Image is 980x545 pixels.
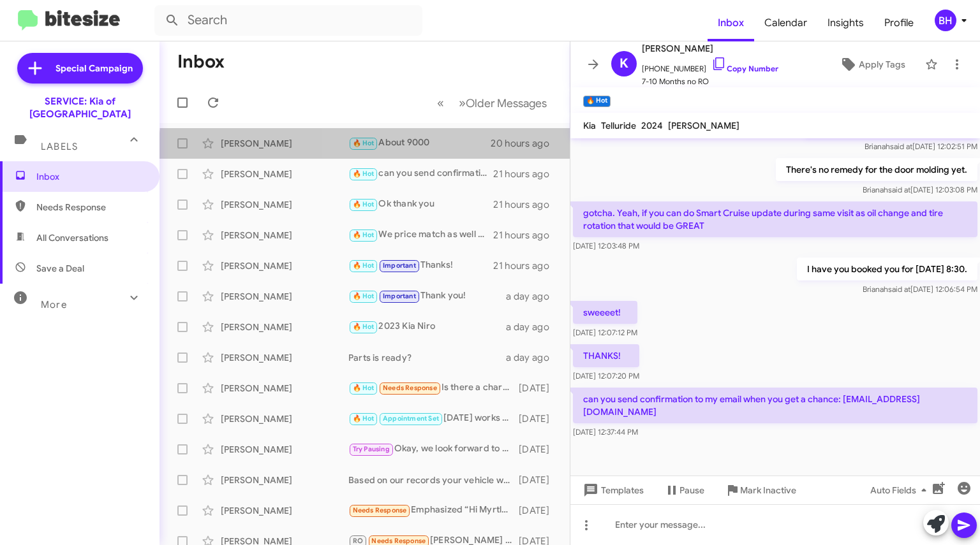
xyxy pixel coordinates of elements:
span: Important [383,292,416,300]
p: can you send confirmation to my email when you get a chance: [EMAIL_ADDRESS][DOMAIN_NAME] [573,388,977,423]
span: Brianah [DATE] 12:03:08 PM [863,185,977,194]
span: [PERSON_NAME] [668,120,739,131]
span: said at [888,284,910,294]
div: Emphasized “Hi Myrtle this is [PERSON_NAME] at Ourisman Kia of [GEOGRAPHIC_DATA]. I just wanted t... [348,503,519,518]
span: [DATE] 12:37:44 PM [573,427,638,437]
div: We price match as well for vehicle services. You do have a open recall as well. The window trim w... [348,228,493,242]
span: 🔥 Hot [353,414,375,423]
span: Inbox [36,170,145,183]
div: 20 hours ago [491,137,560,150]
div: [DATE] [519,474,560,486]
span: All Conversations [36,231,108,244]
span: 🔥 Hot [353,384,375,392]
span: 2024 [641,120,663,131]
button: Templates [570,479,654,502]
span: [DATE] 12:07:20 PM [573,371,639,381]
span: Mark Inactive [740,479,796,502]
div: [PERSON_NAME] [221,443,348,456]
div: [PERSON_NAME] [221,382,348,395]
span: 🔥 Hot [353,292,375,300]
p: I have you booked you for [DATE] 8:30. [797,258,977,280]
span: [PHONE_NUMBER] [642,56,778,75]
span: [DATE] 12:03:48 PM [573,241,639,251]
div: [PERSON_NAME] [221,504,348,517]
button: Mark Inactive [715,479,806,502]
h1: Inbox [177,52,225,72]
div: a day ago [506,321,560,333]
div: [PERSON_NAME] [221,351,348,364]
span: RO [353,537,363,545]
span: Try Pausing [353,445,390,453]
div: Is there a charge for this? [348,381,519,395]
span: [PERSON_NAME] [642,41,778,56]
span: Templates [581,479,644,502]
div: 21 hours ago [493,168,560,180]
div: [PERSON_NAME] [221,198,348,211]
div: [PERSON_NAME] [221,412,348,425]
span: Pause [679,479,704,502]
span: 🔥 Hot [353,323,375,331]
div: About 9000 [348,136,491,150]
span: said at [890,142,912,151]
a: Special Campaign [17,53,143,84]
small: 🔥 Hot [583,96,611,107]
div: 2023 Kia Niro [348,319,506,334]
div: [PERSON_NAME] [221,229,348,242]
span: More [41,299,67,310]
input: Search [154,5,422,36]
span: Brianah [DATE] 12:06:54 PM [863,284,977,294]
p: sweeeet! [573,301,637,324]
div: [PERSON_NAME] [221,474,348,486]
span: Important [383,261,416,270]
span: Telluride [601,120,636,131]
span: Save a Deal [36,262,84,275]
span: 🔥 Hot [353,231,375,239]
span: « [437,95,444,111]
p: THANKS! [573,344,639,367]
button: Previous [429,90,452,116]
div: a day ago [506,351,560,364]
div: 21 hours ago [493,229,560,242]
span: 🔥 Hot [353,170,375,178]
div: [DATE] [519,504,560,517]
span: K [620,54,628,74]
span: Needs Response [383,384,437,392]
div: BH [935,10,956,31]
span: [DATE] 12:07:12 PM [573,328,637,337]
span: said at [888,185,910,194]
div: [PERSON_NAME] [221,137,348,150]
div: Ok thank you [348,197,493,212]
p: There's no remedy for the door molding yet. [776,158,977,181]
span: Kia [583,120,596,131]
button: Apply Tags [825,53,919,76]
div: 21 hours ago [493,259,560,272]
span: Calendar [754,4,817,41]
div: Parts is ready? [348,351,506,364]
span: 🔥 Hot [353,139,375,147]
button: Auto Fields [860,479,942,502]
p: gotcha. Yeah, if you can do Smart Cruise update during same visit as oil change and tire rotation... [573,201,977,237]
a: Profile [874,4,924,41]
span: 🔥 Hot [353,200,375,208]
div: [DATE] [519,412,560,425]
span: 7-10 Months no RO [642,75,778,88]
div: [DATE] [519,443,560,456]
div: 21 hours ago [493,198,560,211]
a: Insights [817,4,874,41]
a: Inbox [708,4,754,41]
a: Copy Number [711,64,778,73]
span: Auto Fields [870,479,932,502]
div: Okay, we look forward to speaking with you. [348,442,519,456]
span: Needs Response [371,537,426,545]
div: [PERSON_NAME] [221,290,348,303]
div: can you send confirmation to my email when you get a chance: [EMAIL_ADDRESS][DOMAIN_NAME] [348,166,493,181]
span: Appointment Set [383,414,439,423]
div: [PERSON_NAME] [221,168,348,180]
div: [PERSON_NAME] [221,321,348,333]
div: [DATE] [519,382,560,395]
nav: Page navigation example [430,90,554,116]
span: 🔥 Hot [353,261,375,270]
